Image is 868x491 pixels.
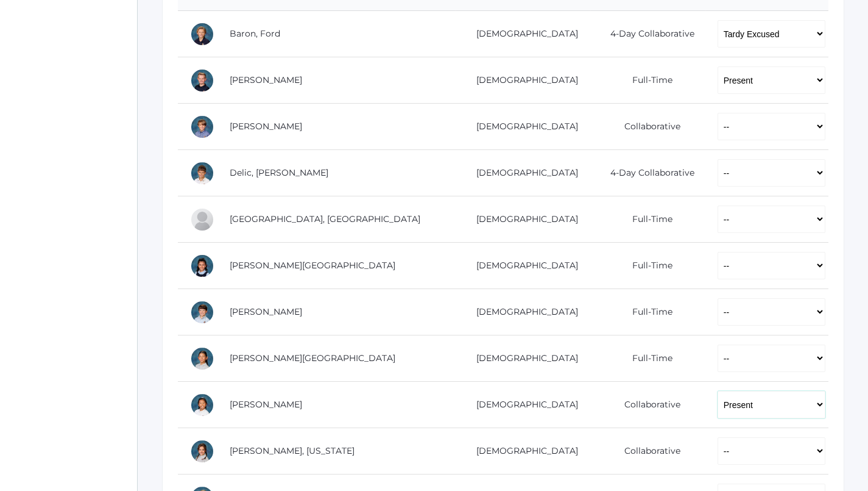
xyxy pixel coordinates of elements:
[190,393,214,417] div: Lila Lau
[590,243,705,289] td: Full-Time
[230,306,302,317] a: [PERSON_NAME]
[456,428,591,475] td: [DEMOGRAPHIC_DATA]
[456,289,591,335] td: [DEMOGRAPHIC_DATA]
[230,445,355,456] a: [PERSON_NAME], [US_STATE]
[190,439,214,464] div: Georgia Lee
[230,353,395,364] a: [PERSON_NAME][GEOGRAPHIC_DATA]
[230,74,302,85] a: [PERSON_NAME]
[456,382,591,428] td: [DEMOGRAPHIC_DATA]
[230,167,328,178] a: Delic, [PERSON_NAME]
[456,335,591,382] td: [DEMOGRAPHIC_DATA]
[590,428,705,475] td: Collaborative
[590,289,705,335] td: Full-Time
[190,346,214,371] div: Sofia La Rosa
[230,121,302,132] a: [PERSON_NAME]
[190,68,214,93] div: Brody Bigley
[590,104,705,150] td: Collaborative
[456,243,591,289] td: [DEMOGRAPHIC_DATA]
[190,300,214,324] div: William Hibbard
[456,11,591,57] td: [DEMOGRAPHIC_DATA]
[230,399,302,410] a: [PERSON_NAME]
[190,115,214,139] div: Jack Crosby
[590,335,705,382] td: Full-Time
[230,213,420,224] a: [GEOGRAPHIC_DATA], [GEOGRAPHIC_DATA]
[590,196,705,243] td: Full-Time
[190,161,214,185] div: Luka Delic
[190,22,214,46] div: Ford Baron
[590,11,705,57] td: 4-Day Collaborative
[456,150,591,196] td: [DEMOGRAPHIC_DATA]
[590,382,705,428] td: Collaborative
[190,254,214,278] div: Victoria Harutyunyan
[230,28,280,39] a: Baron, Ford
[456,57,591,104] td: [DEMOGRAPHIC_DATA]
[456,104,591,150] td: [DEMOGRAPHIC_DATA]
[590,150,705,196] td: 4-Day Collaborative
[456,196,591,243] td: [DEMOGRAPHIC_DATA]
[230,260,395,271] a: [PERSON_NAME][GEOGRAPHIC_DATA]
[590,57,705,104] td: Full-Time
[190,207,214,232] div: Easton Ferris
